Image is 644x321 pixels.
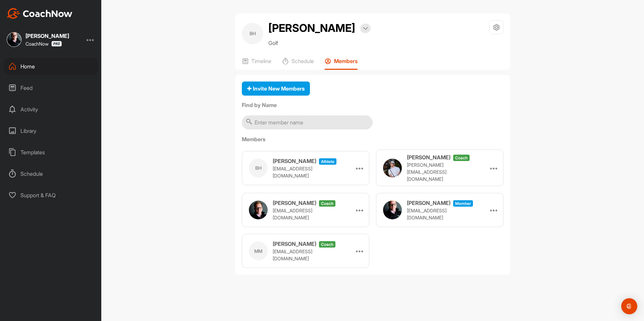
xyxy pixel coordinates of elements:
h2: [PERSON_NAME] [268,20,355,36]
span: coach [453,155,470,161]
p: [EMAIL_ADDRESS][DOMAIN_NAME] [273,207,340,221]
button: Invite New Members [242,82,310,96]
div: [PERSON_NAME] [25,33,69,39]
div: Templates [4,144,98,161]
img: user [383,201,402,219]
p: Schedule [291,58,314,64]
p: [EMAIL_ADDRESS][DOMAIN_NAME] [273,165,340,179]
div: Activity [4,101,98,118]
span: athlete [319,158,336,165]
h3: [PERSON_NAME] [273,240,316,248]
div: Feed [4,79,98,96]
p: Members [334,58,358,64]
div: Home [4,58,98,75]
p: [EMAIL_ADDRESS][DOMAIN_NAME] [407,207,474,221]
p: [PERSON_NAME][EMAIL_ADDRESS][DOMAIN_NAME] [407,161,474,182]
span: coach [319,200,335,207]
p: [EMAIL_ADDRESS][DOMAIN_NAME] [273,248,340,262]
div: Open Intercom Messenger [621,298,637,314]
img: CoachNow [7,8,72,19]
h3: [PERSON_NAME] [273,157,316,165]
img: square_d7b6dd5b2d8b6df5777e39d7bdd614c0.jpg [7,32,21,47]
img: user [249,201,268,219]
img: user [383,159,402,177]
span: coach [319,241,335,248]
div: BH [242,23,263,44]
img: arrow-down [363,27,368,30]
label: Find by Name [242,101,503,109]
label: Members [242,135,503,143]
div: Support & FAQ [4,187,98,204]
span: Member [453,200,473,207]
div: BH [249,159,268,177]
p: Timeline [251,58,271,64]
h3: [PERSON_NAME] [407,153,450,161]
span: Invite New Members [247,85,305,92]
h3: [PERSON_NAME] [273,199,316,207]
img: CoachNow Pro [51,41,62,47]
input: Enter member name [242,115,373,129]
div: Library [4,122,98,139]
div: Schedule [4,165,98,182]
p: Golf [268,39,371,47]
div: MM [249,242,268,260]
div: CoachNow [25,41,62,47]
h3: [PERSON_NAME] [407,199,450,207]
